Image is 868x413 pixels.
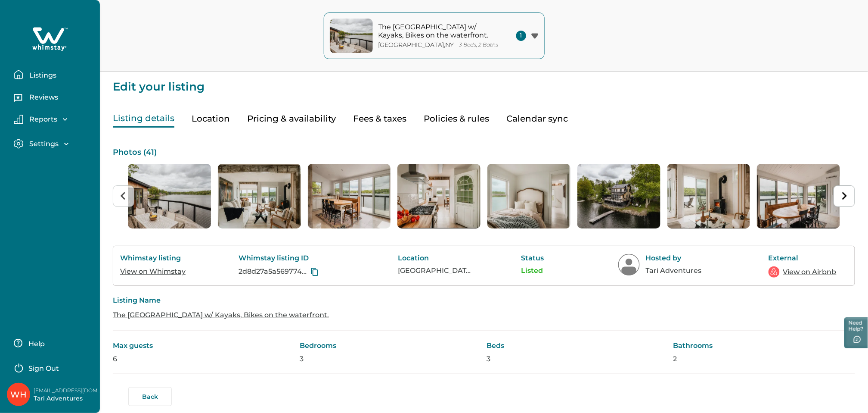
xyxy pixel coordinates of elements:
img: list-photos [218,164,301,228]
a: The [GEOGRAPHIC_DATA] w/ Kayaks, Bikes on the waterfront. [113,311,329,319]
p: Help [26,340,45,348]
li: 1 of 41 [128,164,211,228]
button: Reports [14,115,93,124]
button: Reviews [14,90,93,107]
li: 4 of 41 [397,164,480,228]
button: Location [192,110,230,128]
img: list-photos [757,164,840,228]
a: View on Whimstay [120,267,186,275]
p: Photos ( 41 ) [113,148,855,157]
p: Hosted by [646,254,719,263]
p: [EMAIL_ADDRESS][DOMAIN_NAME] [34,386,102,395]
p: Bathrooms [673,341,855,350]
p: Whimstay listing ID [239,254,348,263]
p: 2 [673,355,855,363]
p: Listings [27,71,56,80]
p: Listed [521,266,568,275]
p: Tari Adventures [34,394,102,403]
img: list-photos [397,164,480,228]
p: 3 [487,355,668,363]
p: Listing Name [113,296,855,305]
a: View on Airbnb [783,267,837,277]
button: Listing details [113,110,174,128]
li: 3 of 41 [308,164,391,228]
p: [GEOGRAPHIC_DATA] , NY [378,41,454,49]
p: 3 Beds, 2 Baths [459,42,499,48]
p: Sign Out [28,364,59,373]
button: Fees & taxes [353,110,406,128]
p: [GEOGRAPHIC_DATA], [GEOGRAPHIC_DATA], [GEOGRAPHIC_DATA] [398,266,471,275]
div: Whimstay Host [10,384,27,405]
button: Back [128,387,172,406]
p: Reports [27,115,57,124]
p: Max guests [113,341,294,350]
p: Settings [27,140,59,148]
img: list-photos [667,164,750,228]
img: list-photos [308,164,391,228]
button: Next slide [834,185,855,207]
li: 2 of 41 [218,164,301,228]
span: 1 [516,31,526,41]
p: Whimstay listing [120,254,189,263]
button: Previous slide [113,185,134,207]
li: 6 of 41 [577,164,660,228]
p: The [GEOGRAPHIC_DATA] w/ Kayaks, Bikes on the waterfront. [378,23,495,40]
p: Beds [487,341,668,350]
button: Calendar sync [506,110,568,128]
button: Listings [14,66,93,83]
p: Status [521,254,568,263]
p: 2d8d27a5a569774a75d2707679c5e1a3 [239,267,309,276]
li: 5 of 41 [487,164,570,228]
button: Pricing & availability [247,110,336,128]
li: 8 of 41 [757,164,840,228]
img: property-cover [330,19,373,53]
p: Location [398,254,471,263]
li: 7 of 41 [667,164,750,228]
p: Edit your listing [113,72,855,93]
img: list-photos [487,164,570,228]
p: External [769,254,837,263]
img: list-photos [577,164,660,228]
p: Reviews [27,93,58,102]
p: Tari Adventures [646,266,719,275]
button: Sign Out [14,359,90,376]
button: Policies & rules [424,110,489,128]
button: property-coverThe [GEOGRAPHIC_DATA] w/ Kayaks, Bikes on the waterfront.[GEOGRAPHIC_DATA],NY3 Beds... [324,13,545,59]
button: Help [14,335,90,352]
p: 6 [113,355,294,363]
p: Bedrooms [300,341,481,350]
img: list-photos [128,164,211,228]
button: Settings [14,139,93,149]
p: 3 [300,355,481,363]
